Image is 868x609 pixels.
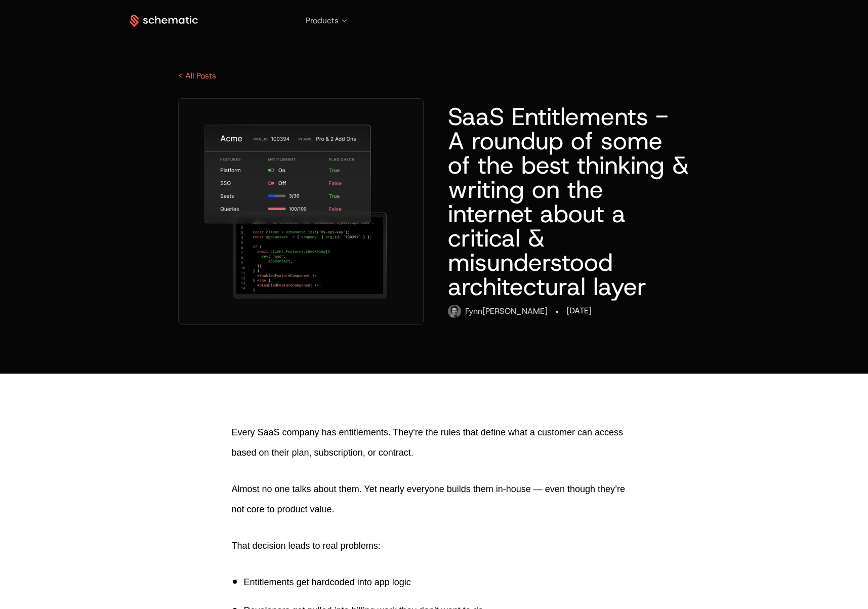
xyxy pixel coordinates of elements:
img: unnamed [179,99,424,324]
span: Products [306,15,339,27]
p: Every SaaS company has entitlements. They're the rules that define what a customer can access bas... [232,422,637,463]
img: fynn [448,305,461,318]
h1: SaaS Entitlements - A roundup of some of the best thinking & writing on the internet about a crit... [448,104,690,299]
p: Almost no one talks about them. Yet nearly everyone builds them in-house — even though they’re no... [232,479,637,519]
div: · [556,305,558,319]
p: Entitlements get hardcoded into app logic [244,572,637,592]
div: Fynn [PERSON_NAME] [465,305,548,317]
a: < All Posts [178,70,216,81]
p: That decision leads to real problems: [232,536,637,556]
div: [DATE] [566,305,592,317]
